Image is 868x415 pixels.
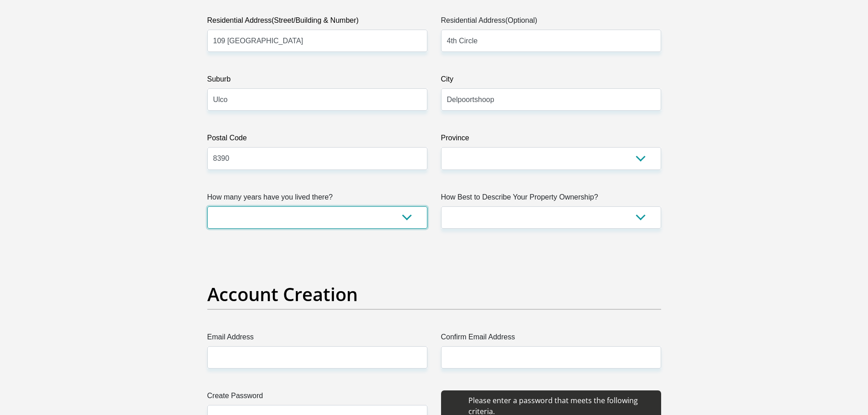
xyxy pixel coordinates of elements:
[441,133,661,147] label: Province
[441,147,661,169] select: Please Select a Province
[207,147,427,169] input: Postal Code
[441,88,661,111] input: City
[441,15,661,30] label: Residential Address(Optional)
[441,192,661,206] label: How Best to Describe Your Property Ownership?
[207,74,427,88] label: Suburb
[441,74,661,88] label: City
[207,346,427,369] input: Email Address
[207,390,427,405] label: Create Password
[441,206,661,229] select: Please select a value
[207,192,427,206] label: How many years have you lived there?
[207,283,661,305] h2: Account Creation
[207,88,427,111] input: Suburb
[207,133,427,147] label: Postal Code
[441,30,661,52] input: Address line 2 (Optional)
[207,206,427,229] select: Please select a value
[441,332,661,346] label: Confirm Email Address
[441,346,661,369] input: Confirm Email Address
[207,332,427,346] label: Email Address
[207,30,427,52] input: Valid residential address
[207,15,427,30] label: Residential Address(Street/Building & Number)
